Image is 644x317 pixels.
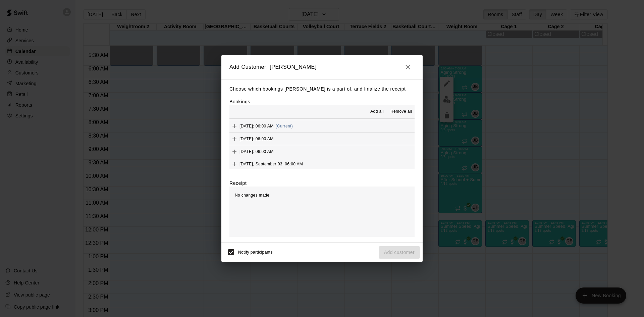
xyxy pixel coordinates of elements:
[390,108,412,115] span: Remove all
[229,158,415,170] button: Add[DATE], September 03: 06:00 AM
[370,108,384,115] span: Add all
[221,55,423,79] h2: Add Customer: [PERSON_NAME]
[388,106,415,117] button: Remove all
[239,162,303,166] span: [DATE], September 03: 06:00 AM
[229,85,415,93] p: Choose which bookings [PERSON_NAME] is a part of, and finalize the receipt
[239,136,274,141] span: [DATE]: 06:00 AM
[229,180,247,187] label: Receipt
[229,133,415,145] button: Add[DATE]: 06:00 AM
[229,136,239,141] span: Add
[229,145,415,158] button: Add[DATE]: 06:00 AM
[238,250,273,255] span: Notify participants
[366,106,388,117] button: Add all
[276,124,293,128] span: (Current)
[239,124,274,128] span: [DATE]: 06:00 AM
[229,120,415,133] button: Add[DATE]: 06:00 AM(Current)
[229,161,239,166] span: Add
[239,149,274,154] span: [DATE]: 06:00 AM
[229,123,239,128] span: Add
[229,99,250,104] label: Bookings
[235,193,269,198] span: No changes made
[229,149,239,154] span: Add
